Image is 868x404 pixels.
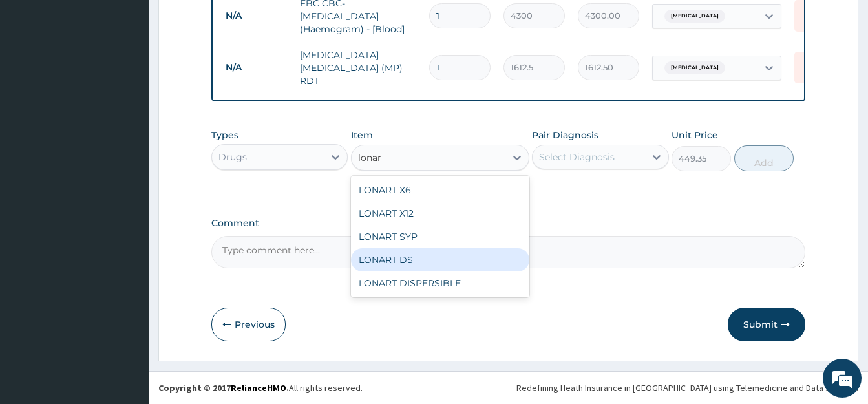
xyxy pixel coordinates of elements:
span: We're online! [75,120,178,251]
div: LONART X12 [351,202,529,225]
label: Pair Diagnosis [532,129,598,142]
img: d_794563401_company_1708531726252_794563401 [24,65,52,97]
button: Add [734,145,794,171]
strong: Copyright © 2017 . [158,382,289,394]
div: Drugs [218,151,247,164]
td: [MEDICAL_DATA] [MEDICAL_DATA] (MP) RDT [293,42,423,94]
label: Types [211,130,238,141]
label: Comment [211,218,805,229]
span: [MEDICAL_DATA] [664,10,725,23]
div: Minimize live chat window [212,6,243,37]
label: Item [351,129,373,142]
div: LONART X6 [351,178,529,202]
button: Previous [211,308,286,341]
button: Submit [728,308,805,341]
span: [MEDICAL_DATA] [664,61,725,74]
label: Unit Price [672,129,718,142]
div: Select Diagnosis [539,151,615,164]
div: LONART SYP [351,225,529,248]
div: LONART DISPERSIBLE [351,271,529,295]
div: LONART DS [351,248,529,271]
td: N/A [219,4,293,28]
div: Chat with us now [67,72,217,89]
textarea: Type your message and hit 'Enter' [6,268,246,313]
footer: All rights reserved. [149,371,868,404]
div: Redefining Heath Insurance in [GEOGRAPHIC_DATA] using Telemedicine and Data Science! [516,381,858,394]
td: N/A [219,56,293,80]
a: RelianceHMO [231,382,286,394]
